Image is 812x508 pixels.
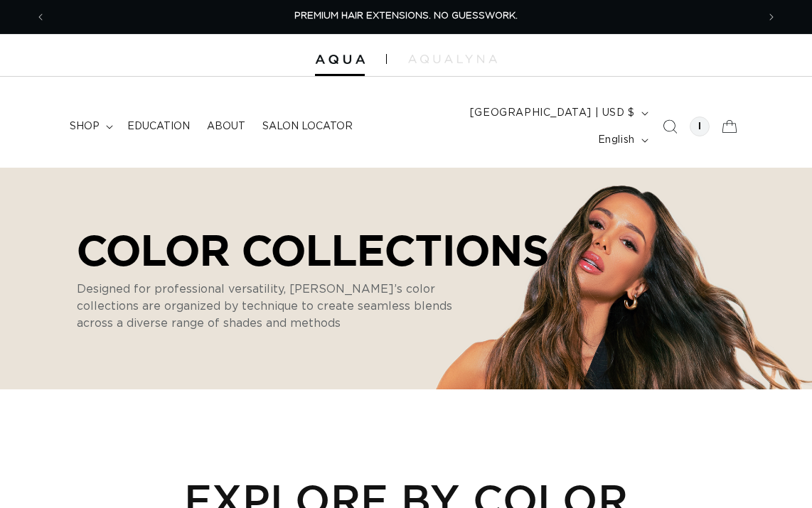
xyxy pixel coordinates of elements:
img: aqualyna.com [408,55,497,63]
p: Designed for professional versatility, [PERSON_NAME]’s color collections are organized by techniq... [77,281,489,332]
summary: shop [61,112,119,141]
span: [GEOGRAPHIC_DATA] | USD $ [470,106,635,121]
a: Salon Locator [254,112,361,141]
span: English [598,133,635,148]
button: Next announcement [756,4,787,31]
a: Education [119,112,198,141]
span: PREMIUM HAIR EXTENSIONS. NO GUESSWORK. [294,11,518,21]
span: Education [127,120,190,133]
p: COLOR COLLECTIONS [77,225,549,274]
button: English [589,126,654,153]
span: shop [70,120,100,133]
button: Previous announcement [25,4,56,31]
span: Salon Locator [262,120,353,133]
a: About [198,112,254,141]
img: Aqua Hair Extensions [315,55,365,65]
summary: Search [654,111,685,142]
span: About [207,120,245,133]
button: [GEOGRAPHIC_DATA] | USD $ [461,99,654,126]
